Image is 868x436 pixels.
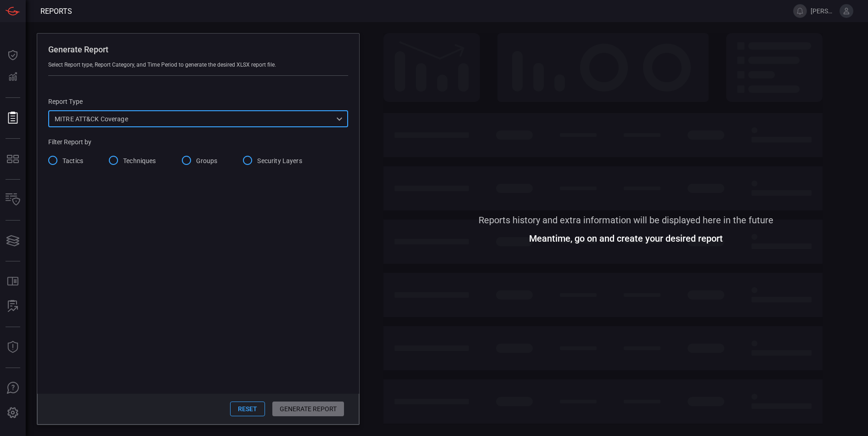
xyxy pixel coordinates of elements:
div: Reports history and extra information will be displayed here in the future [479,216,773,224]
button: Reset [230,402,265,416]
button: MITRE - Detection Posture [2,148,24,170]
span: [PERSON_NAME][EMAIL_ADDRESS][PERSON_NAME][DOMAIN_NAME] [811,7,836,15]
div: Meantime, go on and create your desired report [529,235,723,242]
span: Techniques [123,156,156,166]
button: Ask Us A Question [2,377,24,399]
button: Rule Catalog [2,271,24,293]
button: Reports [2,107,24,129]
button: Cards [2,230,24,252]
div: Generate Report [48,45,348,54]
button: Detections [2,66,24,88]
span: Security Layers [257,156,302,166]
span: Reports [40,7,72,16]
div: Report Type [48,98,348,105]
span: Groups [196,156,218,166]
button: Inventory [2,189,24,211]
span: Tactics [62,156,83,166]
button: Preferences [2,402,24,424]
button: ALERT ANALYSIS [2,295,24,317]
p: MITRE ATT&CK Coverage [55,114,333,124]
div: Filter Report by [48,138,348,146]
div: Select Report type, Report Category, and Time Period to generate the desired XLSX report file. [48,62,348,68]
button: Dashboard [2,44,24,66]
button: Threat Intelligence [2,336,24,358]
